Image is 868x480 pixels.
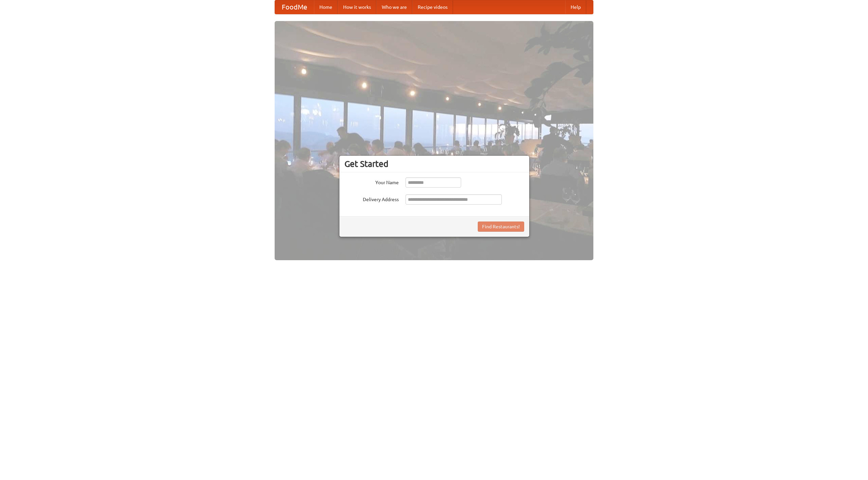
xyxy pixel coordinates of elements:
a: Who we are [376,0,412,14]
a: Recipe videos [412,0,453,14]
a: Home [314,0,338,14]
button: Find Restaurants! [478,222,524,232]
a: FoodMe [275,0,314,14]
label: Delivery Address [344,194,399,203]
label: Your Name [344,177,399,186]
a: How it works [338,0,376,14]
h3: Get Started [344,159,524,169]
a: Help [565,0,586,14]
